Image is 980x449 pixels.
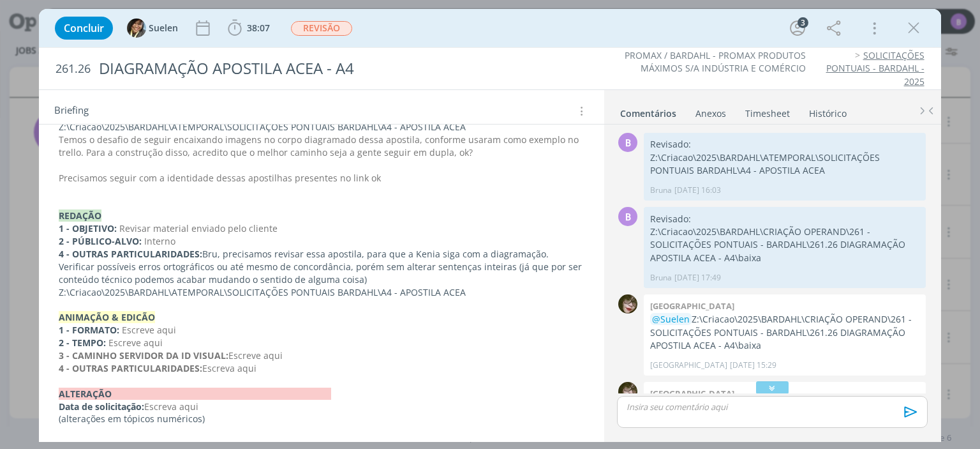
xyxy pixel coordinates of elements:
span: Temos o desafio de seguir encaixando imagens no corpo diagramado dessa apostila, conforme usaram ... [59,133,581,158]
p: Z:\Criacao\2025\BARDAHL\ATEMPORAL\SOLICITAÇÕES PONTUAIS BARDAHL\A4 - APOSTILA ACEA [59,286,584,299]
p: Z:\Criacao\2025\BARDAHL\ATEMPORAL\SOLICITAÇÕES PONTUAIS BARDAHL\A4 - APOSTILA ACEA [650,151,919,178]
div: DIAGRAMAÇÃO APOSTILA ACEA - A4 [93,53,557,84]
button: Concluir [55,17,113,40]
strong: 3 - CAMINHO SERVIDOR DA ID VISUAL: [59,349,228,361]
div: B [618,133,637,152]
span: Briefing [54,103,89,119]
p: Revisado: [650,138,919,151]
p: Z:\Criacao\2025\BARDAHL\ATEMPORAL\SOLICITAÇÕES PONTUAIS BARDAHL\A4 - APOSTILA ACEA [59,121,584,133]
span: Interno [144,235,175,247]
div: dialog [39,9,940,442]
span: Concluir [64,23,104,33]
a: SOLICITAÇÕES PONTUAIS - BARDAHL - 2025 [826,49,924,88]
a: PROMAX / BARDAHL - PROMAX PRODUTOS MÁXIMOS S/A INDÚSTRIA E COMÉRCIO [625,49,806,74]
a: Histórico [808,102,847,120]
span: REVISÃO [291,21,352,36]
span: @Suelen [652,313,690,325]
strong: 2 - TEMPO: [59,337,106,349]
strong: ALTERAÇÃO [59,388,331,400]
div: 3 [798,17,808,28]
span: Escreve aqui [122,324,176,336]
p: (alterações em tópicos numéricos) [59,413,584,425]
span: Escreva aqui [144,400,198,413]
span: Escreva aqui [202,362,256,374]
span: Escreve aqui [228,349,283,361]
span: Suelen [149,24,178,33]
p: Revisado: [650,213,919,225]
button: 3 [787,18,808,38]
img: K [618,382,637,401]
span: [DATE] 15:29 [730,360,776,371]
span: [DATE] 16:03 [674,185,721,196]
a: Comentários [620,102,677,120]
span: [DATE] 17:49 [674,272,721,284]
span: Escreve aqui [108,337,163,349]
b: [GEOGRAPHIC_DATA] [650,388,734,399]
span: 38:07 [247,22,270,34]
strong: Data de solicitação: [59,400,144,413]
div: B [618,207,637,226]
span: 261.26 [56,62,91,76]
div: Anexos [695,107,726,120]
strong: 2 - PÚBLICO-ALVO: [59,235,142,247]
p: Z:\Criacao\2025\BARDAHL\CRIAÇÃO OPERAND\261 - SOLICITAÇÕES PONTUAIS - BARDAHL\261.26 DIAGRAMAÇÃO ... [650,313,919,352]
button: SSuelen [127,19,178,38]
strong: ANIMAÇÃO & EDICÃO [59,311,155,323]
p: Bruna [650,272,672,284]
p: Bruna [650,185,672,196]
button: 38:07 [225,18,273,38]
b: [GEOGRAPHIC_DATA] [650,300,734,312]
button: REVISÃO [290,20,353,36]
strong: 1 - FORMATO: [59,324,119,336]
span: Precisamos seguir com a identidade dessas apostilhas presentes no link ok [59,172,381,184]
p: Bru, precisamos revisar essa apostila, para que a Kenia siga com a diagramação. Verificar possíve... [59,248,584,286]
span: Revisar material enviado pelo cliente [119,222,278,234]
p: [GEOGRAPHIC_DATA] [650,360,727,371]
a: Timesheet [745,102,791,120]
strong: 4 - OUTRAS PARTICULARIDADES: [59,248,202,260]
img: S [127,19,146,38]
strong: 1 - OBJETIVO: [59,222,117,234]
strong: REDAÇÃO [59,209,101,222]
img: K [618,294,637,314]
strong: 4 - OUTRAS PARTICULARIDADES: [59,362,202,374]
p: Z:\Criacao\2025\BARDAHL\CRIAÇÃO OPERAND\261 - SOLICITAÇÕES PONTUAIS - BARDAHL\261.26 DIAGRAMAÇÃO ... [650,225,919,264]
